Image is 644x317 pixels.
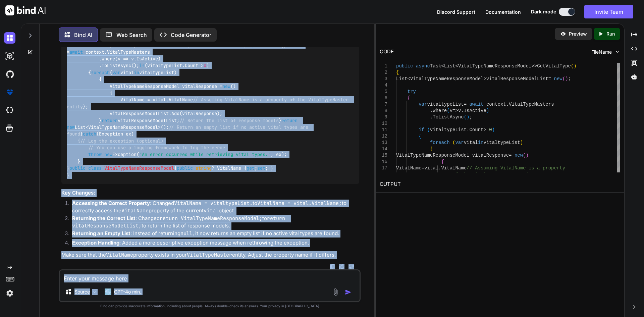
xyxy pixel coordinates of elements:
[483,140,520,145] span: vitaltypeList
[204,63,206,69] span: 0
[433,108,447,113] span: Where
[444,63,455,69] span: List
[91,69,110,75] span: foreach
[449,108,452,113] span: v
[72,230,130,236] strong: Returning an Empty List
[180,230,193,237] code: null
[67,200,359,215] li: : Changed to to correctly access the property of the current object.
[410,76,483,82] span: VitalTypeNameResponseModel
[247,42,255,48] span: try
[380,89,387,95] div: 5
[458,108,461,113] span: v
[509,102,554,107] span: VitalTypeMasters
[464,114,466,120] span: (
[174,200,253,207] code: VitalName = vitaltypeList.
[396,153,492,158] span: VitalTypeNameResponseModel vitalRe
[88,165,102,171] span: class
[69,165,86,171] span: public
[105,288,111,295] img: GPT-4o mini
[196,165,212,171] span: string
[562,76,565,82] span: (
[380,108,387,114] div: 8
[571,63,574,69] span: (
[458,63,531,69] span: VitalTypeNameResponseModel
[520,140,523,145] span: )
[515,153,523,158] span: new
[380,82,387,89] div: 4
[171,31,211,39] p: Code Generator
[483,127,486,133] span: >
[452,108,458,113] span: =>
[102,117,118,123] span: return
[330,264,335,269] img: copy
[380,159,387,165] div: 16
[441,63,444,69] span: <
[469,127,483,133] span: Count
[396,63,413,69] span: public
[506,102,508,107] span: .
[427,127,430,133] span: (
[332,288,339,296] img: attachment
[485,8,521,15] button: Documentation
[380,133,387,140] div: 12
[281,117,298,123] span: return
[88,145,225,151] span: // You can use a logging framework to log the error
[4,87,15,98] img: premium
[222,83,230,89] span: new
[61,189,359,197] h3: Key Changes:
[72,240,119,246] strong: Exception Handling
[438,165,441,171] span: .
[492,127,494,133] span: )
[437,9,475,15] span: Discord Support
[112,69,120,75] span: var
[574,63,576,69] span: )
[160,215,262,222] code: return VitalTypeNameResponseModel;
[104,165,174,171] span: VitalTypeNameResponseModel
[59,304,361,309] p: Bind can provide inaccurate information, including about people. Always double-check its answers....
[4,287,15,299] img: settings
[139,63,145,69] span: if
[416,63,430,69] span: async
[537,63,571,69] span: GetVitalType
[584,5,633,18] button: Invite Team
[427,102,464,107] span: vitaltypeList
[554,76,562,82] span: new
[69,49,83,55] span: await
[523,153,526,158] span: (
[67,124,311,137] span: // Return an empty list if no active vital types are found
[380,120,387,127] div: 10
[560,31,566,37] img: preview
[483,102,506,107] span: _context
[421,165,424,171] span: =
[467,165,565,171] span: // Assuming VitalName is a property
[72,215,136,221] strong: Returning the Correct List
[565,76,568,82] span: )
[467,114,469,120] span: )
[4,68,15,80] img: githubDark
[430,146,432,152] span: {
[380,152,387,159] div: 15
[247,165,255,171] span: get
[464,140,478,145] span: vital
[447,108,449,113] span: (
[116,31,147,39] p: Web Search
[396,165,422,171] span: VitalName
[430,114,432,120] span: .
[461,108,464,113] span: .
[396,70,399,75] span: {
[230,42,238,48] span: new
[380,165,387,171] div: 17
[430,127,466,133] span: vitaltypeList
[492,153,508,158] span: sponse
[464,102,466,107] span: =
[88,152,102,158] span: throw
[67,28,351,178] code: Task<List<VitalTypeNameResponseModel>> GetVitalType() { List<VitalTypeNameResponseModel> vitalRes...
[376,176,624,192] h2: OUTPUT
[380,95,387,101] div: 6
[67,97,351,110] span: // Assuming VitalName is a property of the VitalTypeMaster entity
[380,146,387,152] div: 14
[486,108,489,113] span: )
[452,140,455,145] span: (
[478,140,483,145] span: in
[467,127,469,133] span: .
